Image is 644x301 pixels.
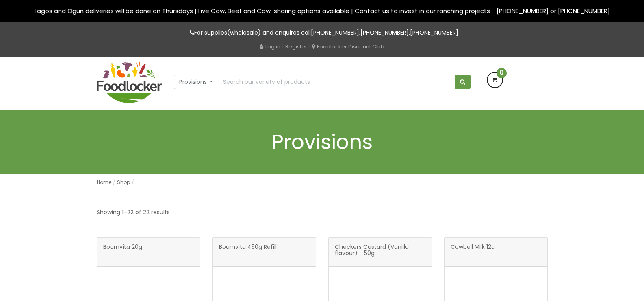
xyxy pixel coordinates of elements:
[97,131,548,153] h1: Provisions
[311,29,359,37] a: [PHONE_NUMBER]
[218,75,455,89] input: Search our variety of products
[360,29,409,37] a: [PHONE_NUMBER]
[174,75,219,89] button: Provisions
[97,179,111,186] a: Home
[312,43,384,51] a: Foodlocker Discount Club
[103,244,142,260] span: Bournvita 20g
[335,244,425,260] span: Checkers Custard (Vanilla flavour) - 50g
[497,68,507,78] span: 0
[285,43,307,51] a: Register
[451,244,495,260] span: Cowbell Milk 12g
[97,28,548,37] p: For supplies(wholesale) and enquires call , ,
[282,42,284,51] span: |
[97,208,170,217] p: Showing 1–22 of 22 results
[35,7,610,15] span: Lagos and Ogun deliveries will be done on Thursdays | Live Cow, Beef and Cow-sharing options avai...
[410,29,458,37] a: [PHONE_NUMBER]
[117,179,130,186] a: Shop
[260,43,280,51] a: Log in
[97,62,162,103] img: FoodLocker
[309,42,310,51] span: |
[219,244,277,260] span: Bournvita 450g Refill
